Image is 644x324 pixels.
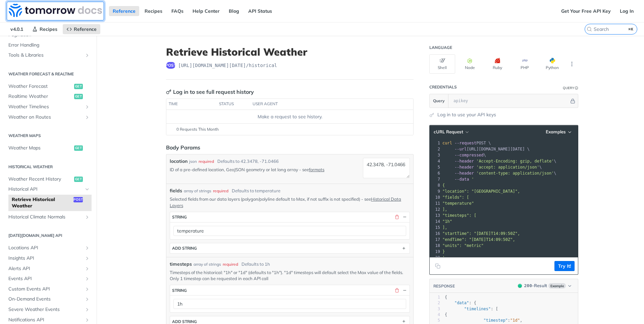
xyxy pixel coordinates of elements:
[442,159,556,164] span: \
[394,214,400,220] button: Delete
[539,54,565,74] button: Python
[442,147,530,151] span: [URL][DOMAIN_NAME][DATE] \
[8,286,83,293] span: Custom Events API
[5,243,92,253] a: Locations APIShow subpages for Locations API
[430,224,441,231] div: 15
[5,294,92,304] a: On-Demand EventsShow subpages for On-Demand Events
[430,231,441,237] div: 16
[8,296,83,303] span: On-Demand Events
[85,307,90,312] button: Show subpages for Severe Weather Events
[563,85,574,90] div: Query
[172,246,197,251] div: ADD string
[476,165,539,170] span: 'accept: application/json'
[445,295,447,300] span: {
[29,24,61,34] a: Recipes
[442,195,469,200] span: "fields": [
[476,159,554,164] span: 'Accept-Encoding: gzip, deflate'
[8,186,83,193] span: Historical API
[8,93,72,100] span: Realtime Weather
[178,62,277,69] span: https://api.tomorrow.io/v4/historical
[85,104,90,110] button: Show subpages for Weather Timelines
[429,84,457,90] div: Credentials
[217,99,250,110] th: status
[5,81,92,91] a: Weather Forecastget
[5,91,92,102] a: Realtime Weatherget
[363,158,410,178] textarea: 42.3478, -71.0466
[8,195,92,211] a: Retrieve Historical Weatherpost
[74,94,83,99] span: get
[445,312,447,317] span: {
[170,196,401,208] a: Historical Data Layers
[430,306,440,312] div: 3
[510,318,520,323] span: "1d"
[73,197,83,202] span: post
[518,284,522,288] span: 200
[434,129,463,135] span: cURL Request
[557,6,614,16] a: Get Your Free API Key
[8,214,83,220] span: Historical Climate Normals
[430,146,441,152] div: 2
[569,61,575,67] svg: More ellipsis
[85,286,90,292] button: Show subpages for Custom Events API
[40,26,57,32] span: Recipes
[74,177,83,182] span: get
[109,6,139,16] a: Reference
[548,283,566,288] span: Example
[5,184,92,194] a: Historical APIHide subpages for Historical API
[213,188,228,194] div: required
[5,253,92,263] a: Insights APIShow subpages for Insights API
[184,188,211,194] div: array of strings
[8,265,83,272] span: Alerts API
[85,297,90,302] button: Show subpages for On-Demand Events
[484,54,510,74] button: Ruby
[476,171,554,176] span: 'content-type: application/json'
[430,170,441,176] div: 6
[170,269,410,281] p: Timesteps of the historical: "1h" or "1d" (defaults to "1h"). "1d" timesteps will default select ...
[442,213,476,218] span: "timesteps": [
[172,288,187,293] div: string
[8,275,83,282] span: Events API
[430,158,441,164] div: 4
[442,219,452,224] span: "1h"
[454,177,469,182] span: --data
[430,164,441,170] div: 5
[454,159,474,164] span: --header
[445,318,522,323] span: : ,
[454,301,469,305] span: "data"
[199,158,214,165] div: required
[166,46,414,58] h1: Retrieve Historical Weather
[8,306,83,313] span: Severe Weather Events
[85,256,90,261] button: Show subpages for Insights API
[74,84,83,89] span: get
[442,249,445,254] span: }
[430,300,440,306] div: 2
[442,171,556,176] span: \
[5,40,92,50] a: Error Handling
[430,176,441,182] div: 7
[241,261,270,268] div: Defaults to 1h
[166,99,217,110] th: time
[170,158,187,165] label: location
[401,287,408,293] button: Hide
[472,177,474,182] span: '
[554,261,575,271] button: Try It!
[63,24,100,34] a: Reference
[74,26,97,32] span: Reference
[442,255,445,260] span: '
[437,111,496,118] a: Log in to use your API keys
[189,158,197,165] div: json
[457,54,483,74] button: Node
[445,301,476,305] span: : {
[430,182,441,188] div: 8
[172,214,187,219] div: string
[442,207,447,212] span: ],
[232,188,280,194] div: Defaults to temperature
[8,114,83,121] span: Weather on Routes
[217,158,279,165] div: Defaults to 42.3478, -71.0466
[5,233,92,239] h2: [DATE][DOMAIN_NAME] API
[170,187,182,194] span: fields
[454,171,474,176] span: --header
[627,26,635,33] kbd: ⌘K
[442,183,445,188] span: {
[168,6,187,16] a: FAQs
